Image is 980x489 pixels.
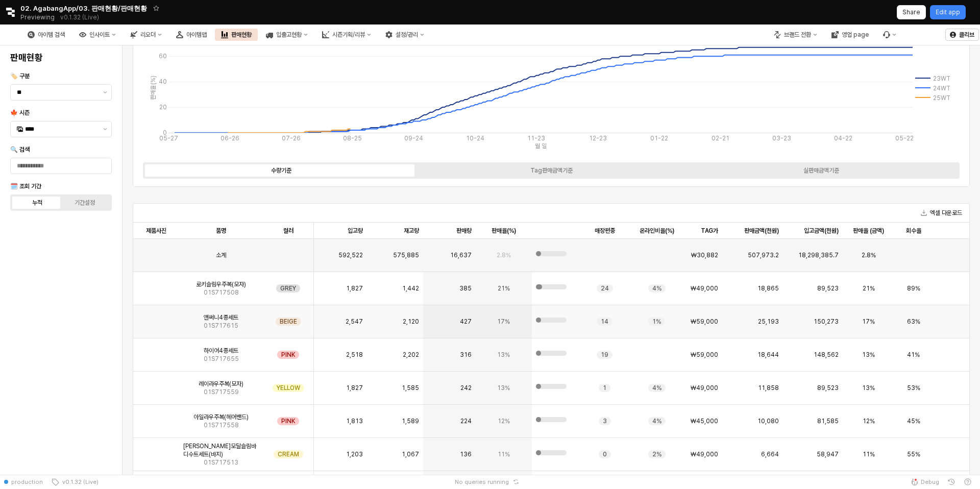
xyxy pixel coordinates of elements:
[124,29,168,41] div: 리오더
[403,351,419,359] span: 2,202
[511,479,521,485] button: Reset app state
[744,227,779,235] span: 판매금액(천원)
[917,207,966,219] button: 엑셀 다운로드
[817,417,839,425] span: 81,585
[907,417,920,425] span: 45%
[99,85,111,100] button: 제안 사항 표시
[863,284,875,292] span: 21%
[402,384,419,392] span: 1,585
[862,251,876,259] span: 2.8%
[460,450,472,458] span: 136
[60,13,99,21] p: v0.1.32 (Live)
[652,384,661,392] span: 4%
[10,183,41,190] span: 🗓️ 조회 기간
[959,31,974,39] p: 클리브
[278,450,299,458] span: CREAM
[204,347,238,355] span: 하이어4종세트
[757,417,779,425] span: 10,080
[379,29,430,41] div: 설정/관리
[55,10,105,25] button: Releases and History
[691,384,718,392] span: ₩49,000
[283,227,293,235] span: 컬러
[193,413,249,421] span: 아일라우주복(헤어밴드)
[404,227,419,235] span: 재고량
[47,475,103,489] button: v0.1.32 (Live)
[498,417,510,425] span: 12%
[863,450,875,458] span: 11%
[61,198,109,207] label: 기간설정
[814,317,839,326] span: 150,273
[603,450,607,458] span: 0
[601,351,608,359] span: 19
[456,227,472,235] span: 판매량
[346,351,363,359] span: 2,518
[277,384,300,392] span: YELLOW
[402,450,419,458] span: 1,067
[640,227,674,235] span: 온라인비율(%)
[652,284,661,292] span: 4%
[945,29,979,41] button: 클리브
[825,29,875,41] div: 영업 page
[140,31,156,38] div: 리오더
[183,442,259,458] span: [PERSON_NAME]모달슬림바디수트세트(바지)
[393,251,419,259] span: 575,885
[906,475,943,489] button: Debug
[338,251,363,259] span: 592,522
[20,3,147,13] span: 02. AgabangApp/03. 판매현황/판매현황
[595,227,615,235] span: 매장편중
[99,121,111,137] button: 제안 사항 표시
[215,29,258,41] button: 판매현황
[842,31,869,38] div: 영업 page
[748,251,779,259] span: 507,973.2
[281,417,295,425] span: PINK
[11,478,43,486] span: production
[276,31,302,38] div: 입출고현황
[204,458,238,467] span: 01S717513
[204,313,238,322] span: 앤써니4종세트
[897,5,926,19] button: Share app
[21,29,71,41] button: 아이템 검색
[652,317,661,326] span: 1%
[906,227,921,235] span: 회수율
[459,284,472,292] span: 385
[530,167,573,174] div: Tag판매금액기준
[73,29,122,41] button: 인사이트
[768,29,823,41] button: 브랜드 전환
[260,29,314,41] button: 입출고현황
[38,31,65,38] div: 아이템 검색
[498,284,510,292] span: 21%
[280,284,296,292] span: GREY
[798,251,839,259] span: 18,298,385.7
[402,417,419,425] span: 1,589
[460,317,472,326] span: 427
[460,417,472,425] span: 224
[603,417,607,425] span: 3
[204,421,239,429] span: 01S717558
[817,450,839,458] span: 58,947
[691,351,718,359] span: ₩59,000
[271,167,291,174] div: 수량기준
[907,450,920,458] span: 55%
[943,475,960,489] button: History
[863,417,875,425] span: 12%
[853,227,884,235] span: 판매율 (금액)
[691,284,718,292] span: ₩49,000
[601,317,608,326] span: 14
[460,351,472,359] span: 316
[32,199,42,206] div: 누적
[20,12,55,22] span: Previewing
[216,227,226,235] span: 품명
[817,284,839,292] span: 89,523
[450,251,472,259] span: 16,637
[346,317,363,326] span: 2,547
[492,227,516,235] span: 판매율(%)
[346,417,363,425] span: 1,813
[804,227,839,235] span: 입고금액(천원)
[930,5,966,19] button: Edit app
[960,475,976,489] button: Help
[396,31,418,38] div: 설정/관리
[348,227,363,235] span: 입고량
[862,384,875,392] span: 13%
[332,31,365,38] div: 시즌기획/리뷰
[758,384,779,392] span: 11,858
